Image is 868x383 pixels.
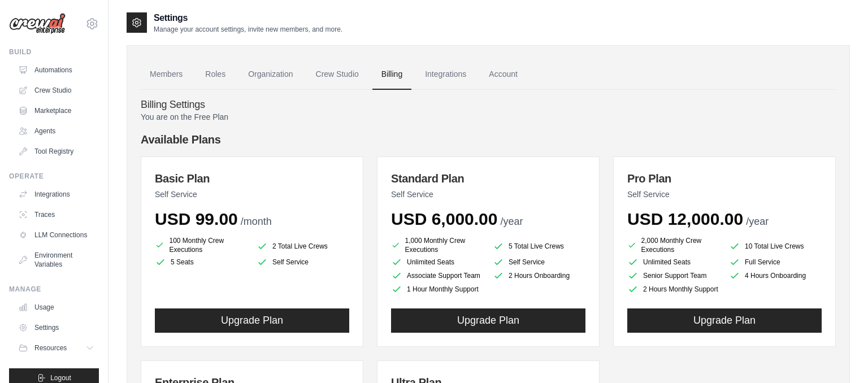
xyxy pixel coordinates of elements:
a: Integrations [416,59,475,90]
span: Logout [50,373,71,382]
li: 2 Hours Onboarding [493,270,585,281]
img: Logo [9,13,66,34]
li: Self Service [257,256,349,268]
a: Crew Studio [307,59,368,90]
a: Members [141,59,192,90]
h3: Pro Plan [627,171,822,186]
p: You are on the Free Plan [141,111,836,123]
div: Build [9,47,99,56]
a: Roles [196,59,235,90]
div: Operate [9,172,99,181]
li: Full Service [729,256,822,268]
li: Unlimited Seats [627,256,720,268]
a: Marketplace [14,102,99,120]
h2: Settings [154,11,342,25]
span: USD 99.00 [155,210,238,228]
span: Resources [34,343,67,352]
a: Organization [239,59,302,90]
button: Upgrade Plan [627,308,822,333]
a: Account [480,59,527,90]
li: 2 Hours Monthly Support [627,284,720,295]
li: Associate Support Team [391,270,484,281]
a: Billing [372,59,411,90]
a: Usage [14,298,99,316]
p: Self Service [155,189,349,200]
span: /year [500,216,523,227]
a: Settings [14,319,99,337]
a: Automations [14,61,99,79]
li: 2 Total Live Crews [257,238,349,254]
div: Manage [9,285,99,294]
li: 100 Monthly Crew Executions [155,236,248,254]
h4: Billing Settings [141,99,836,111]
a: Crew Studio [14,81,99,99]
li: Self Service [493,256,585,268]
li: 5 Total Live Crews [493,238,585,254]
p: Self Service [627,189,822,200]
h4: Available Plans [141,132,836,147]
a: LLM Connections [14,226,99,244]
a: Environment Variables [14,246,99,273]
li: Senior Support Team [627,270,720,281]
h3: Standard Plan [391,171,585,186]
li: 10 Total Live Crews [729,238,822,254]
li: 1 Hour Monthly Support [391,284,484,295]
li: Unlimited Seats [391,256,484,268]
a: Agents [14,122,99,140]
span: /year [746,216,769,227]
li: 4 Hours Onboarding [729,270,822,281]
p: Manage your account settings, invite new members, and more. [154,25,342,34]
li: 5 Seats [155,256,248,268]
button: Upgrade Plan [391,308,585,333]
span: USD 12,000.00 [627,210,743,228]
a: Integrations [14,185,99,203]
li: 2,000 Monthly Crew Executions [627,236,720,254]
a: Traces [14,206,99,224]
span: /month [241,216,272,227]
p: Self Service [391,189,585,200]
button: Upgrade Plan [155,308,349,333]
a: Tool Registry [14,142,99,160]
button: Resources [14,339,99,357]
h3: Basic Plan [155,171,349,186]
span: USD 6,000.00 [391,210,497,228]
li: 1,000 Monthly Crew Executions [391,236,484,254]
